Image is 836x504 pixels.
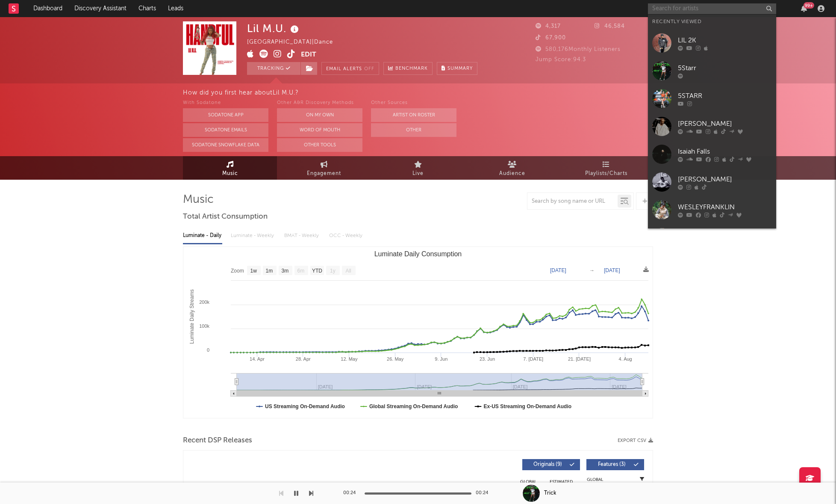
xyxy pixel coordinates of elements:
[435,356,447,362] text: 9. Jun
[586,459,644,470] button: Features(3)
[307,169,341,179] span: Engagement
[320,482,343,497] span: 7 Day Spotify Plays
[371,108,456,122] button: Artist on Roster
[183,436,252,446] span: Recent DSP Releases
[183,123,268,137] button: Sodatone Emails
[321,62,379,75] button: Email AlertsOff
[384,482,407,497] span: ATD Spotify Plays
[476,488,493,498] div: 00:24
[589,267,595,273] text: →
[312,268,322,274] text: YTD
[648,140,776,168] a: Isaiah Falls
[499,169,525,179] span: Audience
[480,356,495,362] text: 23. Jun
[183,108,268,122] button: Sodatone App
[277,156,371,180] a: Engagement
[536,47,621,52] span: 580,176 Monthly Listeners
[678,63,772,73] div: 5Starr
[437,62,477,75] button: Summary
[618,438,653,443] button: Export CSV
[301,50,316,60] button: Edit
[559,156,653,180] a: Playlists/Charts
[265,403,345,409] text: US Streaming On-Demand Audio
[395,64,428,74] span: Benchmark
[592,462,631,467] span: Features ( 3 )
[199,299,209,305] text: 200k
[568,356,591,362] text: 21. [DATE]
[277,108,362,122] button: On My Own
[330,268,336,274] text: 1y
[277,123,362,137] button: Word Of Mouth
[536,57,586,62] span: Jump Score: 94.3
[296,356,311,362] text: 28. Apr
[483,482,507,497] span: Global ATD Audio Streams
[352,482,375,497] span: Last Day Spotify Plays
[648,57,776,85] a: 5Starr
[231,268,244,274] text: Zoom
[374,250,462,258] text: Luminate Daily Consumption
[183,88,836,98] div: How did you first hear about Lil M.U. ?
[648,224,776,252] a: [PERSON_NAME]
[412,169,424,179] span: Live
[222,169,238,179] span: Music
[183,247,653,418] svg: Luminate Daily Consumption
[536,24,561,29] span: 4,317
[207,347,209,353] text: 0
[678,35,772,45] div: LIL 2K
[250,268,257,274] text: 1w
[383,62,433,75] a: Benchmark
[804,2,814,9] div: 99 +
[183,138,268,152] button: Sodatone Snowflake Data
[549,479,573,500] span: Estimated % Playlist Streams Last Day
[648,29,776,57] a: LIL 2K
[604,267,620,273] text: [DATE]
[247,62,300,75] button: Tracking
[199,323,209,329] text: 100k
[277,138,362,152] button: Other Tools
[364,67,374,71] em: Off
[282,268,289,274] text: 3m
[183,228,222,243] div: Luminate - Daily
[343,488,360,498] div: 00:24
[550,267,566,273] text: [DATE]
[341,356,358,362] text: 12. May
[648,168,776,196] a: [PERSON_NAME]
[183,212,268,222] span: Total Artist Consumption
[189,289,195,344] text: Luminate Daily Streams
[595,24,625,29] span: 46,584
[648,85,776,113] a: 5STARR
[297,268,305,274] text: 6m
[369,403,458,409] text: Global Streaming On-Demand Audio
[652,17,772,27] div: Recently Viewed
[250,356,265,362] text: 14. Apr
[277,98,362,108] div: Other A&R Discovery Methods
[527,198,618,205] input: Search by song name or URL
[345,268,351,274] text: All
[484,403,572,409] text: Ex-US Streaming On-Demand Audio
[247,37,343,47] div: [GEOGRAPHIC_DATA] | Dance
[522,459,580,470] button: Originals(9)
[465,156,559,180] a: Audience
[648,113,776,140] a: [PERSON_NAME]
[536,35,566,41] span: 67,900
[183,156,277,180] a: Music
[183,98,268,108] div: With Sodatone
[387,356,404,362] text: 26. May
[678,146,772,157] div: Isaiah Falls
[447,66,473,71] span: Summary
[371,98,456,108] div: Other Sources
[678,91,772,101] div: 5STARR
[678,174,772,184] div: [PERSON_NAME]
[801,5,807,12] button: 99+
[371,156,465,180] a: Live
[247,21,301,36] div: Lil M.U.
[648,3,776,14] input: Search for artists
[266,268,273,274] text: 1m
[544,489,556,497] div: Trick
[678,202,772,212] div: WESLEYFRANKLIN
[648,196,776,224] a: WESLEYFRANKLIN
[619,356,632,362] text: 4. Aug
[528,462,567,467] span: Originals ( 9 )
[523,356,543,362] text: 7. [DATE]
[582,477,608,502] div: Global Streaming Trend (Last 60D)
